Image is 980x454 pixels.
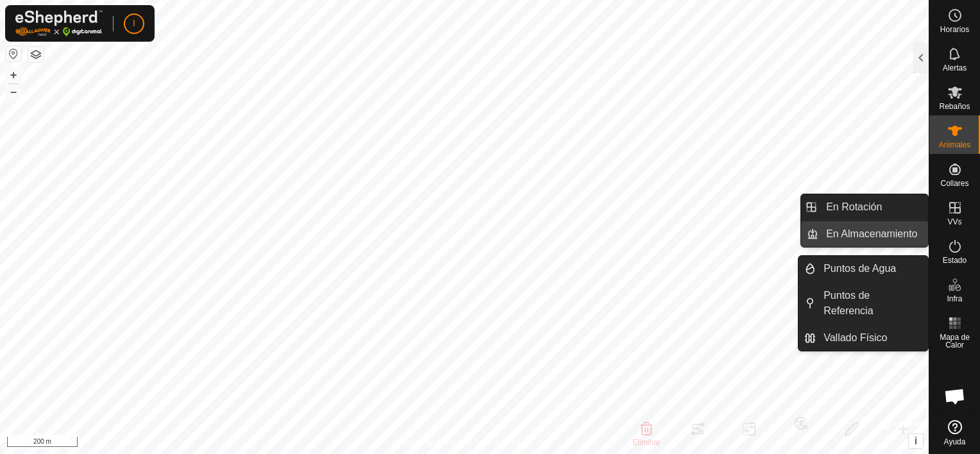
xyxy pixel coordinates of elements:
span: Infra [947,295,962,303]
a: Política de Privacidad [398,437,472,449]
a: Ayuda [929,415,980,451]
button: – [6,84,21,99]
li: En Rotación [801,194,928,220]
a: En Almacenamiento [818,221,928,247]
a: Contáctenos [487,437,530,449]
span: Alertas [943,64,967,72]
span: Ayuda [944,438,966,446]
span: I [133,17,135,30]
span: Puntos de Referencia [824,288,920,319]
span: VVs [947,218,961,226]
span: Puntos de Agua [824,261,896,276]
button: Restablecer Mapa [6,46,21,62]
span: En Almacenamiento [826,226,917,242]
span: Estado [943,256,967,264]
a: Puntos de Referencia [816,283,928,324]
span: i [915,435,917,446]
span: Mapa de Calor [933,333,977,349]
span: Rebaños [939,103,970,110]
a: En Rotación [818,194,928,220]
li: Vallado Físico [798,325,928,351]
li: Puntos de Agua [798,256,928,282]
li: En Almacenamiento [801,221,928,247]
span: Horarios [940,26,969,33]
span: Vallado Físico [824,330,887,346]
span: En Rotación [826,199,882,215]
button: + [6,67,21,83]
button: i [909,434,923,448]
img: Logo Gallagher [15,10,103,37]
span: Collares [940,180,968,187]
span: Animales [939,141,970,149]
div: Chat abierto [936,377,974,416]
a: Vallado Físico [816,325,928,351]
button: Capas del Mapa [28,47,44,62]
li: Puntos de Referencia [798,283,928,324]
a: Puntos de Agua [816,256,928,282]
